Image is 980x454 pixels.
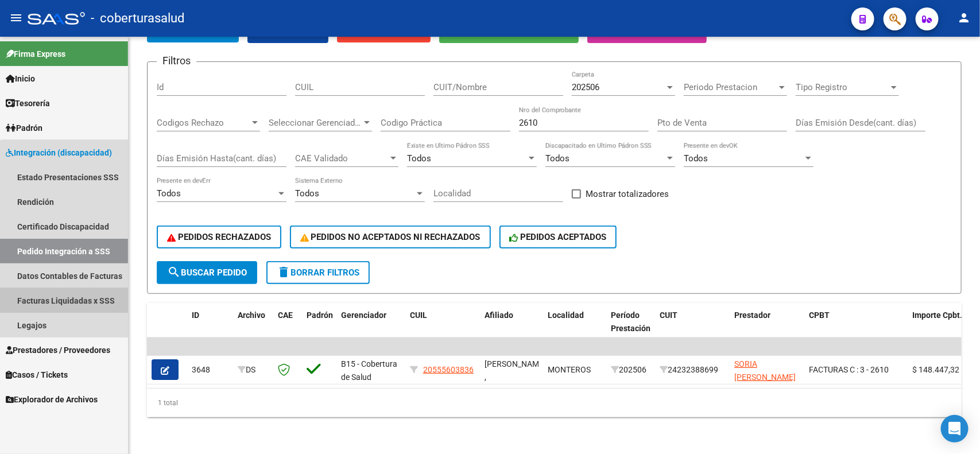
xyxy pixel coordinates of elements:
[730,303,804,354] datatable-header-cell: Prestador
[6,97,50,110] span: Tesorería
[912,365,959,374] span: $ 148.447,32
[266,261,370,284] button: Borrar Filtros
[410,311,427,320] span: CUIL
[809,311,830,320] span: CPBT
[510,232,607,242] span: PEDIDOS ACEPTADOS
[606,303,655,354] datatable-header-cell: Período Prestación
[157,226,281,249] button: PEDIDOS RECHAZADOS
[341,311,386,320] span: Gerenciador
[423,365,474,374] span: 20555603836
[734,359,796,382] span: SORIA [PERSON_NAME]
[302,303,336,354] datatable-header-cell: Padrón
[278,311,293,320] span: CAE
[336,303,405,354] datatable-header-cell: Gerenciador
[277,265,290,279] mat-icon: delete
[300,232,481,242] span: PEDIDOS NO ACEPTADOS NI RECHAZADOS
[238,311,265,320] span: Archivo
[157,53,196,69] h3: Filtros
[147,389,962,417] div: 1 total
[157,261,257,284] button: Buscar Pedido
[6,146,112,159] span: Integración (discapacidad)
[346,27,421,37] span: Exportar SSS
[611,311,650,333] span: Período Prestación
[341,359,397,382] span: B15 - Cobertura de Salud
[734,311,770,320] span: Prestador
[9,11,23,25] mat-icon: menu
[957,11,971,25] mat-icon: person
[6,122,42,134] span: Padrón
[480,303,543,354] datatable-header-cell: Afiliado
[485,311,513,320] span: Afiliado
[167,265,181,279] mat-icon: search
[660,363,725,377] div: 24232388699
[586,187,669,201] span: Mostrar totalizadores
[543,303,606,354] datatable-header-cell: Localidad
[485,359,546,382] span: [PERSON_NAME] ,
[295,153,388,164] span: CAE Validado
[156,27,230,37] span: Crear Pedido
[269,118,362,128] span: Seleccionar Gerenciador
[548,311,584,320] span: Localidad
[295,188,319,199] span: Todos
[809,363,903,377] div: FACTURAS C : 3 - 2610
[611,363,650,377] div: 202506
[545,153,570,164] span: Todos
[684,153,708,164] span: Todos
[912,311,962,320] span: Importe Cpbt.
[804,303,908,354] datatable-header-cell: CPBT
[548,365,591,374] span: MONTEROS
[908,303,971,354] datatable-header-cell: Importe Cpbt.
[233,303,273,354] datatable-header-cell: Archivo
[6,72,35,85] span: Inicio
[192,311,199,320] span: ID
[6,393,98,406] span: Explorador de Archivos
[192,363,228,377] div: 3648
[277,267,359,278] span: Borrar Filtros
[6,344,110,356] span: Prestadores / Proveedores
[941,415,969,443] div: Open Intercom Messenger
[91,6,184,31] span: - coberturasalud
[405,303,480,354] datatable-header-cell: CUIL
[157,118,250,128] span: Codigos Rechazo
[273,303,302,354] datatable-header-cell: CAE
[6,48,65,60] span: Firma Express
[407,153,431,164] span: Todos
[6,368,68,381] span: Casos / Tickets
[660,311,677,320] span: CUIT
[187,303,233,354] datatable-header-cell: ID
[655,303,730,354] datatable-header-cell: CUIT
[572,82,599,92] span: 202506
[167,232,271,242] span: PEDIDOS RECHAZADOS
[238,363,269,377] div: DS
[157,188,181,199] span: Todos
[307,311,333,320] span: Padrón
[684,82,777,92] span: Periodo Prestacion
[257,28,319,38] span: Exportar CSV
[499,226,617,249] button: PEDIDOS ACEPTADOS
[290,226,491,249] button: PEDIDOS NO ACEPTADOS NI RECHAZADOS
[796,82,889,92] span: Tipo Registro
[167,267,247,278] span: Buscar Pedido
